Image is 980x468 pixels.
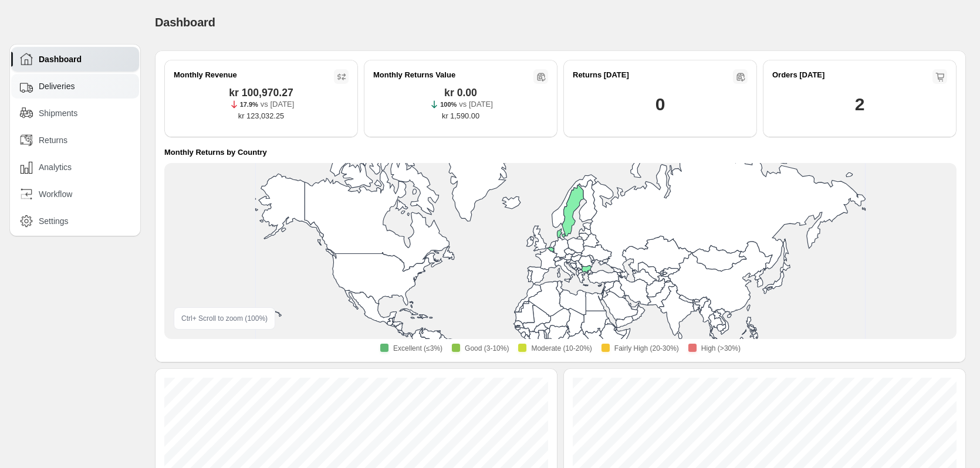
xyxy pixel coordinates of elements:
[442,110,479,122] span: kr 1,590.00
[261,99,295,110] p: vs [DATE]
[614,344,679,353] span: Fairly High (20-30%)
[701,344,741,353] span: High (>30%)
[174,307,275,330] div: Ctrl + Scroll to zoom ( 100 %)
[155,16,215,29] span: Dashboard
[444,87,477,99] span: kr 0.00
[238,110,284,122] span: kr 123,032.25
[655,93,665,116] h1: 0
[440,101,457,108] span: 100%
[229,87,293,99] span: kr 100,970.27
[164,147,267,158] h4: Monthly Returns by Country
[240,101,258,108] span: 17.9%
[772,69,824,81] h2: Orders [DATE]
[393,344,442,353] span: Excellent (≤3%)
[459,99,493,110] p: vs [DATE]
[174,69,237,81] h2: Monthly Revenue
[573,69,629,81] h2: Returns [DATE]
[39,215,69,227] span: Settings
[39,80,75,92] span: Deliveries
[39,53,82,65] span: Dashboard
[465,344,509,353] span: Good (3-10%)
[531,344,592,353] span: Moderate (10-20%)
[373,69,455,81] h2: Monthly Returns Value
[39,188,72,200] span: Workflow
[855,93,864,116] h1: 2
[39,134,67,146] span: Returns
[39,161,72,173] span: Analytics
[39,107,77,119] span: Shipments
